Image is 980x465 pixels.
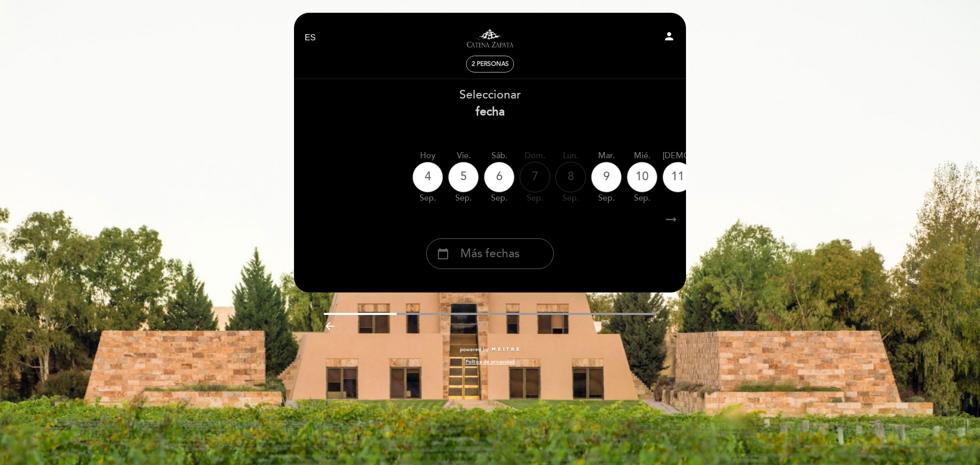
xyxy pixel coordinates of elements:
[460,246,520,262] span: Más fechas
[448,192,479,204] div: sep.
[448,162,479,192] div: 5
[591,162,622,192] div: 9
[663,192,754,204] div: sep.
[484,150,514,162] div: sáb.
[627,162,657,192] div: 10
[412,150,443,162] div: Hoy
[412,192,443,204] div: sep.
[627,192,657,204] div: sep.
[484,192,514,204] div: sep.
[293,87,687,120] div: Seleccionar
[484,162,514,192] div: 6
[448,150,479,162] div: vie.
[520,150,550,162] div: dom.
[663,150,754,162] div: [DEMOGRAPHIC_DATA].
[324,320,336,332] i: arrow_backward
[663,30,675,42] i: person
[472,60,509,68] span: 2 personas
[491,347,520,352] img: MEITRE
[555,192,586,204] div: sep.
[520,192,550,204] div: sep.
[460,346,488,353] span: powered by
[437,245,449,262] i: calendar_today
[412,162,443,192] div: 4
[520,162,550,192] div: 7
[555,162,586,192] div: 8
[627,150,657,162] div: mié.
[426,24,554,52] a: Visitas y degustaciones en La Pirámide
[476,105,505,119] b: fecha
[664,209,679,231] i: arrow_right_alt
[591,150,622,162] div: mar.
[591,192,622,204] div: sep.
[460,346,520,353] a: powered by
[663,162,693,192] div: 11
[555,150,586,162] div: lun.
[663,30,675,46] button: person
[465,358,514,365] a: Política de privacidad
